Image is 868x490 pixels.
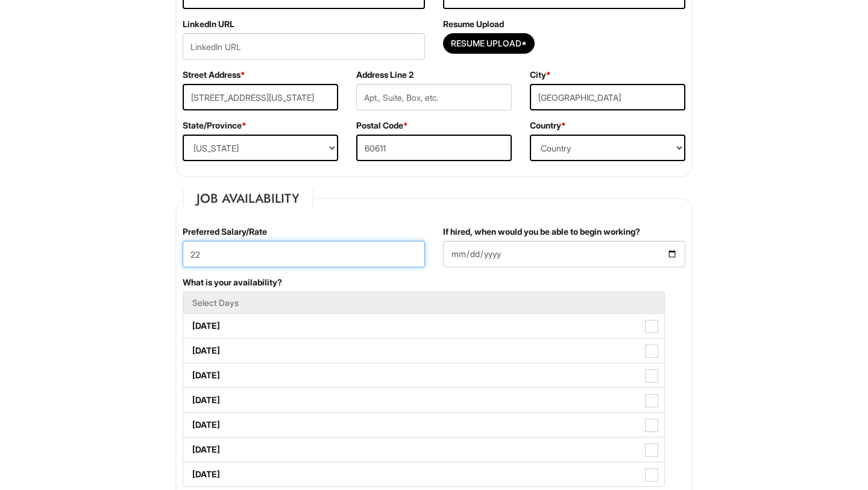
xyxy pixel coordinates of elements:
label: What is your availability? [183,276,282,288]
label: Preferred Salary/Rate [183,226,267,238]
input: Postal Code [356,135,512,161]
label: [DATE] [183,339,664,363]
label: Country [530,119,566,132]
label: [DATE] [183,462,664,486]
label: If hired, when would you be able to begin working? [443,226,640,238]
select: Country [530,135,685,161]
label: Street Address [183,69,245,81]
label: [DATE] [183,314,664,338]
h5: Select Days [192,298,655,307]
label: [DATE] [183,437,664,462]
label: State/Province [183,119,247,132]
input: Street Address [183,84,338,110]
select: State/Province [183,135,338,161]
label: [DATE] [183,388,664,412]
input: Preferred Salary/Rate [183,241,425,267]
label: [DATE] [183,363,664,387]
label: Address Line 2 [356,69,414,81]
label: LinkedIn URL [183,18,234,30]
button: Resume Upload*Resume Upload* [443,33,535,54]
input: LinkedIn URL [183,33,425,60]
label: City [530,69,551,81]
label: [DATE] [183,413,664,437]
label: Resume Upload [443,18,504,30]
legend: Job Availability [183,189,313,208]
input: Apt., Suite, Box, etc. [356,84,512,110]
input: City [530,84,685,110]
label: Postal Code [356,119,408,132]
